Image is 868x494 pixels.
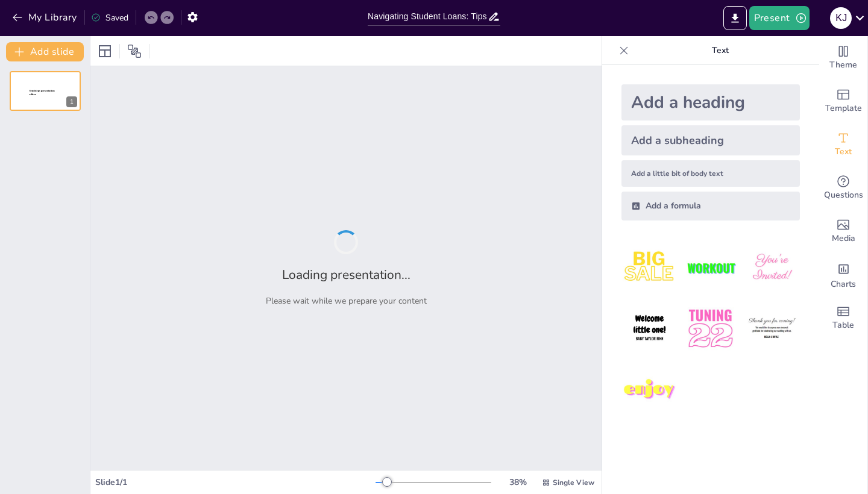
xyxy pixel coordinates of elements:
div: 1 [66,96,77,107]
div: Add a heading [621,84,800,120]
h2: Loading presentation... [282,266,410,283]
img: 3.jpeg [744,240,800,296]
img: 5.jpeg [682,301,738,357]
span: Theme [829,58,857,72]
span: Single View [553,478,594,487]
img: 2.jpeg [682,240,738,296]
div: Add images, graphics, shapes or video [819,210,867,253]
div: Add a table [819,296,867,340]
span: Sendsteps presentation editor [30,90,55,96]
button: Add slide [6,42,84,61]
img: 1.jpeg [621,240,678,296]
span: Text [835,145,852,158]
span: Template [825,102,862,115]
div: Add a subheading [621,125,800,155]
img: 7.jpeg [621,362,678,418]
button: Export to PowerPoint [723,6,747,30]
p: Please wait while we prepare your content [266,295,427,307]
div: Change the overall theme [819,36,867,80]
div: K J [830,7,852,29]
button: K J [830,6,852,30]
input: Insert title [368,8,488,25]
span: Media [832,232,855,245]
img: 6.jpeg [744,301,800,357]
span: Questions [824,189,863,202]
span: Position [127,44,142,58]
span: Table [832,319,854,332]
div: Saved [91,12,128,23]
div: Add charts and graphs [819,253,867,296]
div: Add ready made slides [819,80,867,123]
button: My Library [9,8,82,27]
img: 4.jpeg [621,301,678,357]
div: Slide 1 / 1 [95,477,376,488]
div: Get real-time input from your audience [819,166,867,210]
div: 1 [10,71,81,111]
p: Text [634,36,807,65]
div: Layout [95,42,115,61]
div: Add text boxes [819,123,867,166]
button: Present [749,6,810,30]
span: Charts [831,278,856,291]
div: Add a formula [621,192,800,220]
div: Add a little bit of body text [621,160,800,187]
div: 38 % [503,477,532,488]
